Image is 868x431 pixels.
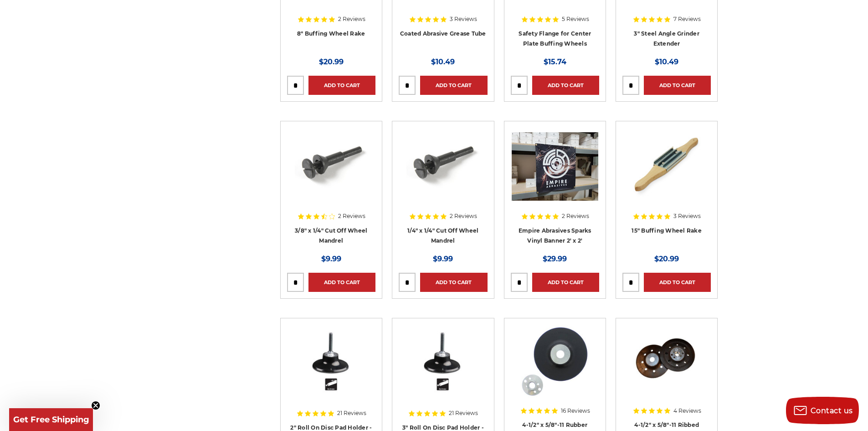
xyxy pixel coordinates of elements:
[562,213,589,219] span: 2 Reviews
[295,128,368,201] img: 3/8" inch x 1/4" inch mandrel
[562,16,589,22] span: 5 Reviews
[338,213,365,219] span: 2 Reviews
[532,76,599,95] a: Add to Cart
[9,408,93,431] div: Get Free ShippingClose teaser
[406,325,479,398] img: 3" Roll On Disc Pad Holder - 1/4" Shank
[632,227,702,234] a: 15" Buffing Wheel Rake
[407,227,478,244] a: 1/4" x 1/4" Cut Off Wheel Mandrel
[420,76,487,95] a: Add to Cart
[511,325,599,413] a: 4-1/2" Resin Fiber Disc Backing Pad Flexible Rubber
[673,16,701,22] span: 7 Reviews
[295,325,368,398] img: 2" Roll On Disc Pad Holder - 1/4" Shank
[399,325,487,413] a: 3" Roll On Disc Pad Holder - 1/4" Shank
[297,30,365,37] a: 8" Buffing Wheel Rake
[319,57,344,66] span: $20.99
[400,30,486,37] a: Coated Abrasive Grease Tube
[811,406,853,415] span: Contact us
[630,128,703,201] img: double handle buffing wheel cleaning rake
[532,273,599,292] a: Add to Cart
[644,76,711,95] a: Add to Cart
[287,128,375,216] a: 3/8" inch x 1/4" inch mandrel
[431,57,455,66] span: $10.49
[420,273,487,292] a: Add to Cart
[287,325,375,413] a: 2" Roll On Disc Pad Holder - 1/4" Shank
[449,410,478,416] span: 21 Reviews
[338,16,365,22] span: 2 Reviews
[519,325,591,398] img: 4-1/2" Resin Fiber Disc Backing Pad Flexible Rubber
[512,132,598,201] img: Empire Abrasives Sparks Vinyl Banner 2' x 2'
[406,128,479,201] img: 1/4" inch x 1/4" inch mandrel
[786,397,859,424] button: Contact us
[321,254,341,263] span: $9.99
[91,401,100,410] button: Close teaser
[13,415,89,425] span: Get Free Shipping
[622,128,711,216] a: double handle buffing wheel cleaning rake
[644,273,711,292] a: Add to Cart
[673,213,701,219] span: 3 Reviews
[308,273,375,292] a: Add to Cart
[450,213,477,219] span: 2 Reviews
[519,30,591,47] a: Safety Flange for Center Plate Buffing Wheels
[654,254,679,263] span: $20.99
[630,325,704,398] img: 4.5 inch ribbed thermo plastic resin fiber disc backing pad
[295,227,367,244] a: 3/8" x 1/4" Cut Off Wheel Mandrel
[544,57,566,66] span: $15.74
[543,254,567,263] span: $29.99
[634,30,699,47] a: 3" Steel Angle Grinder Extender
[337,410,366,416] span: 21 Reviews
[622,325,711,413] a: 4.5 inch ribbed thermo plastic resin fiber disc backing pad
[519,227,591,244] a: Empire Abrasives Sparks Vinyl Banner 2' x 2'
[433,254,453,263] span: $9.99
[511,128,599,216] a: Empire Abrasives Sparks Vinyl Banner 2' x 2'
[655,57,678,66] span: $10.49
[450,16,477,22] span: 3 Reviews
[399,128,487,216] a: 1/4" inch x 1/4" inch mandrel
[308,76,375,95] a: Add to Cart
